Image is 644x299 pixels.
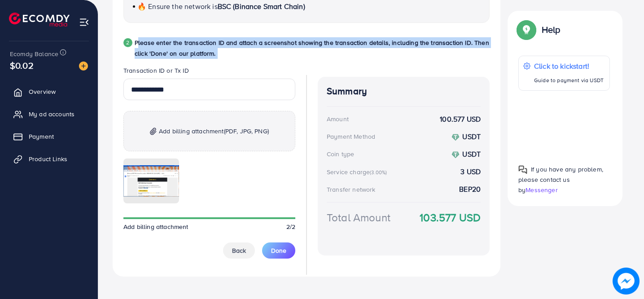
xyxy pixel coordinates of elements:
[460,167,481,177] strong: 3 USD
[79,62,88,70] img: image
[327,149,354,158] div: Coin type
[370,169,387,176] small: (3.00%)
[286,222,295,231] span: 2/2
[79,17,89,27] img: menu
[613,268,640,295] img: image
[135,37,490,59] p: Please enter the transaction ID and attach a screenshot showing the transaction details, includin...
[327,86,481,97] h4: Summary
[7,105,91,123] a: My ad accounts
[459,184,481,194] strong: BEP20
[123,222,188,231] span: Add billing attachment
[534,61,604,71] p: Click to kickstart!
[462,149,481,159] strong: USDT
[150,128,157,135] img: img
[232,246,246,255] span: Back
[518,22,534,38] img: Popup guide
[534,75,604,86] p: Guide to payment via USDT
[9,13,70,26] img: logo
[7,128,91,145] a: Payment
[123,38,132,47] div: 2
[327,167,390,176] div: Service charge
[327,132,375,141] div: Payment Method
[7,150,91,168] a: Product Links
[29,132,54,141] span: Payment
[123,165,179,197] img: img uploaded
[518,165,527,174] img: Popup guide
[10,49,58,58] span: Ecomdy Balance
[159,126,269,136] span: Add billing attachment
[271,246,286,255] span: Done
[10,59,34,72] span: $0.02
[542,24,561,35] p: Help
[218,1,305,11] span: BSC (Binance Smart Chain)
[327,185,376,194] div: Transfer network
[462,132,481,141] strong: USDT
[451,133,460,141] img: coin
[526,185,557,194] span: Messenger
[420,210,481,225] strong: 103.577 USD
[451,151,460,159] img: coin
[440,114,481,124] strong: 100.577 USD
[137,1,218,11] span: 🔥 Ensure the network is
[7,83,91,101] a: Overview
[123,66,295,79] legend: Transaction ID or Tx ID
[29,154,67,163] span: Product Links
[224,127,269,136] span: (PDF, JPG, PNG)
[29,87,56,96] span: Overview
[518,165,603,194] span: If you have any problem, please contact us by
[29,110,74,119] span: My ad accounts
[327,210,390,225] div: Total Amount
[262,242,295,259] button: Done
[223,242,255,259] button: Back
[327,114,349,123] div: Amount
